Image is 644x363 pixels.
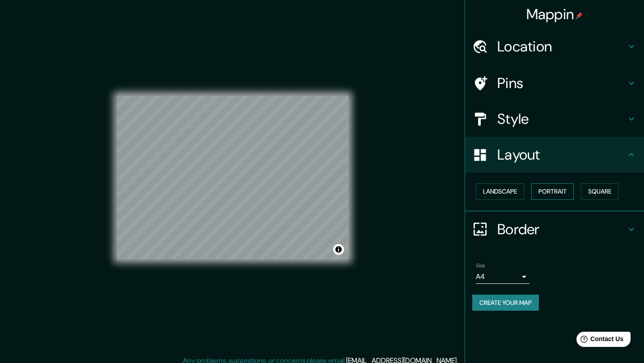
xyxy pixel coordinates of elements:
[497,146,626,164] h4: Layout
[581,183,619,200] button: Square
[497,38,626,55] h4: Location
[497,110,626,128] h4: Style
[497,74,626,92] h4: Pins
[465,65,644,101] div: Pins
[465,211,644,247] div: Border
[564,328,634,353] iframe: Help widget launcher
[576,12,583,19] img: pin-icon.png
[465,137,644,173] div: Layout
[465,29,644,64] div: Location
[472,295,539,311] button: Create your map
[497,220,626,238] h4: Border
[526,5,583,23] h4: Mappin
[476,270,530,284] div: A4
[476,262,485,269] label: Size
[333,244,344,255] button: Toggle attribution
[117,96,348,259] canvas: Map
[531,183,574,200] button: Portrait
[476,183,524,200] button: Landscape
[465,101,644,137] div: Style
